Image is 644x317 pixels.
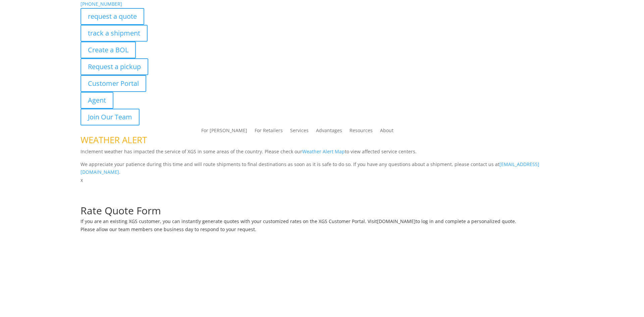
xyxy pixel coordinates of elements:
[350,128,373,136] a: Resources
[80,109,140,125] a: Join Our Team
[80,1,122,7] a: [PHONE_NUMBER]
[80,227,563,235] h6: Please allow our team members one business day to respond to your request.
[80,92,113,109] a: Agent
[80,184,563,198] h1: Request a Quote
[80,148,563,160] p: Inclement weather has impacted the service of XGS in some areas of the country. Please check our ...
[80,25,148,42] a: track a shipment
[80,198,563,206] p: Complete the form below for a customized quote based on your shipping needs.
[80,42,136,58] a: Create a BOL
[380,128,393,136] a: About
[80,176,563,184] p: x
[201,128,247,136] a: For [PERSON_NAME]
[80,160,563,176] p: We appreciate your patience during this time and will route shipments to final destinations as so...
[302,148,345,155] a: Weather Alert Map
[80,75,146,92] a: Customer Portal
[80,218,377,224] span: If you are an existing XGS customer, you can instantly generate quotes with your customized rates...
[377,218,416,224] a: [DOMAIN_NAME]
[80,206,563,219] h1: Rate Quote Form
[80,134,147,146] span: WEATHER ALERT
[80,8,144,25] a: request a quote
[316,128,342,136] a: Advantages
[80,58,148,75] a: Request a pickup
[416,218,516,224] span: to log in and complete a personalized quote.
[255,128,283,136] a: For Retailers
[290,128,309,136] a: Services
